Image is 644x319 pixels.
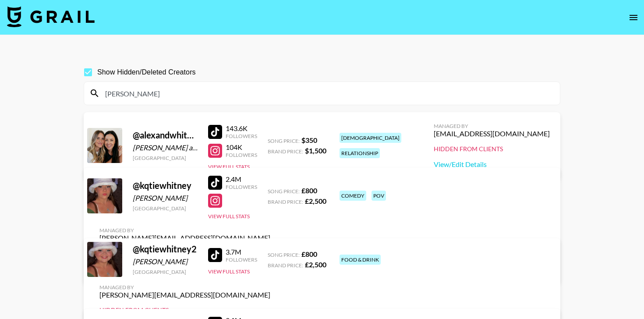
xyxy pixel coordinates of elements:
div: Hidden from Clients [99,306,270,314]
span: Show Hidden/Deleted Creators [97,67,196,78]
button: open drawer [625,9,642,26]
input: Search by User Name [100,86,555,100]
div: Followers [226,184,257,190]
button: View Full Stats [208,213,250,220]
div: [EMAIL_ADDRESS][DOMAIN_NAME] [434,129,550,138]
div: Followers [226,152,257,158]
strong: $ 1,500 [305,146,326,155]
div: Followers [226,256,257,263]
div: [PERSON_NAME][EMAIL_ADDRESS][DOMAIN_NAME] [99,234,270,242]
strong: £ 2,500 [305,197,326,205]
img: Grail Talent [7,6,95,27]
div: 2.4M [226,175,257,184]
div: relationship [340,148,380,158]
div: Followers [226,133,257,139]
div: pov [372,191,386,201]
div: [DEMOGRAPHIC_DATA] [340,133,401,143]
strong: £ 800 [301,186,317,195]
div: Managed By [99,284,270,291]
div: @ alexandwhitney [133,130,198,141]
div: [PERSON_NAME][EMAIL_ADDRESS][DOMAIN_NAME] [99,291,270,299]
strong: £ 2,500 [305,260,326,269]
div: comedy [340,191,366,201]
button: View Full Stats [208,163,250,170]
span: Song Price: [268,188,300,195]
span: Brand Price: [268,198,303,205]
span: Song Price: [268,252,300,258]
div: food & drink [340,255,381,265]
div: Hidden from Clients [434,145,550,153]
span: Song Price: [268,138,300,144]
strong: $ 350 [301,136,317,144]
strong: £ 800 [301,250,317,258]
div: @ kqtiewhitney2 [133,244,198,255]
div: [PERSON_NAME] [133,194,198,202]
div: [PERSON_NAME] [133,257,198,266]
a: View/Edit Details [434,160,550,169]
div: [GEOGRAPHIC_DATA] [133,155,198,161]
div: 104K [226,143,257,152]
div: [GEOGRAPHIC_DATA] [133,205,198,212]
div: @ kqtiewhitney [133,180,198,191]
button: View Full Stats [208,268,250,275]
div: 3.7M [226,248,257,256]
div: [GEOGRAPHIC_DATA] [133,269,198,275]
div: Managed By [434,123,550,129]
div: Managed By [99,227,270,234]
div: [PERSON_NAME] and [PERSON_NAME] [133,143,198,152]
span: Brand Price: [268,262,303,269]
span: Brand Price: [268,148,303,155]
div: 143.6K [226,124,257,133]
